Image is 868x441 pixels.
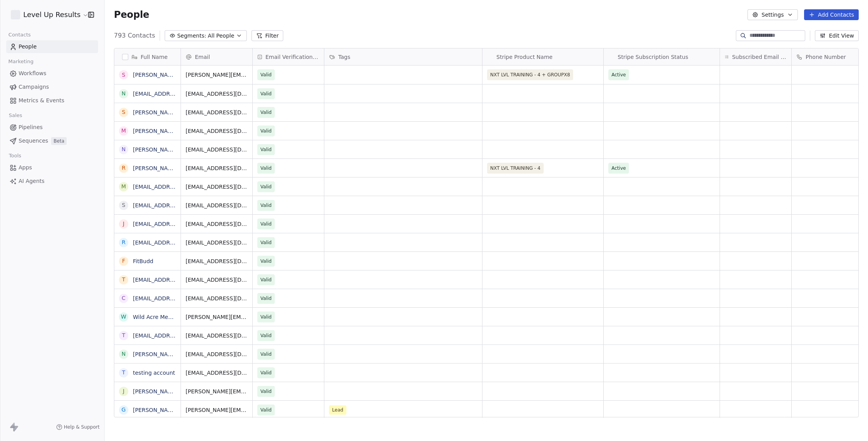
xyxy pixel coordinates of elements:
span: Apps [19,164,32,172]
a: Workflows [6,67,98,80]
span: [PERSON_NAME][EMAIL_ADDRESS][DOMAIN_NAME] [186,313,248,321]
span: [EMAIL_ADDRESS][DOMAIN_NAME] [186,257,248,265]
div: R [122,164,126,172]
span: People [114,9,149,21]
span: NXT LVL TRAINING - 4 [490,164,541,172]
span: Valid [260,295,272,302]
a: Help & Support [56,424,100,430]
div: StripeStripe Product Name [482,48,603,65]
div: Phone Number [792,48,863,65]
a: AI Agents [6,175,98,188]
div: n [122,90,126,98]
span: Valid [260,183,272,191]
a: [EMAIL_ADDRESS][DOMAIN_NAME] [133,202,228,208]
span: [EMAIL_ADDRESS][DOMAIN_NAME] [186,146,248,153]
span: Beta [51,137,67,145]
a: [PERSON_NAME] [133,72,178,78]
div: S [122,108,126,116]
a: SequencesBeta [6,134,98,147]
span: Valid [260,164,272,172]
div: j [123,220,124,228]
span: Valid [260,127,272,135]
div: g [122,406,126,414]
a: [PERSON_NAME] [133,109,178,115]
a: [EMAIL_ADDRESS][DOMAIN_NAME] [133,91,228,97]
span: Valid [260,332,272,339]
span: [EMAIL_ADDRESS][DOMAIN_NAME] [186,350,248,358]
span: [EMAIL_ADDRESS][DOMAIN_NAME] [186,276,248,284]
span: Valid [260,146,272,153]
span: Valid [260,276,272,284]
span: Campaigns [19,83,49,91]
span: All People [208,32,234,40]
div: N [122,145,126,153]
span: Contacts [5,29,34,41]
span: 793 Contacts [114,31,155,40]
span: [EMAIL_ADDRESS][DOMAIN_NAME] [186,220,248,228]
div: Email Verification Status [253,48,324,65]
span: [EMAIL_ADDRESS][DOMAIN_NAME] [186,332,248,339]
div: S [122,71,126,79]
span: Valid [260,388,272,395]
span: Tags [338,53,350,61]
a: [PERSON_NAME] [133,146,178,153]
div: Email [181,48,252,65]
div: r [122,238,126,246]
span: Sequences [19,137,48,145]
button: Settings [747,9,797,20]
span: [EMAIL_ADDRESS][DOMAIN_NAME] [186,369,248,377]
span: Level Up Results [23,10,81,20]
button: Level Up Results [9,8,83,21]
a: Wild Acre Mental Health Solutions [133,314,225,320]
div: W [121,313,126,321]
span: Valid [260,350,272,358]
span: [EMAIL_ADDRESS][DOMAIN_NAME] [186,90,248,98]
span: Segments: [177,32,206,40]
span: Valid [260,257,272,265]
span: [PERSON_NAME][EMAIL_ADDRESS][DOMAIN_NAME] [186,406,248,414]
span: Full Name [141,53,168,61]
div: M [121,127,126,135]
span: [PERSON_NAME][EMAIL_ADDRESS][PERSON_NAME][DOMAIN_NAME] [186,71,248,79]
div: t [122,331,126,339]
span: Email [195,53,210,61]
a: Campaigns [6,81,98,93]
span: Valid [260,90,272,98]
a: Metrics & Events [6,94,98,107]
div: Tags [324,48,482,65]
div: t [122,369,126,377]
span: [EMAIL_ADDRESS][DOMAIN_NAME] [186,109,248,116]
button: Edit View [815,30,859,41]
span: Sales [5,110,26,121]
a: FitBudd [133,258,153,264]
span: [EMAIL_ADDRESS][DOMAIN_NAME] [186,127,248,135]
span: AI Agents [19,177,45,185]
span: Valid [260,239,272,246]
span: Valid [260,202,272,209]
a: [EMAIL_ADDRESS][DOMAIN_NAME] [133,184,228,190]
span: [EMAIL_ADDRESS][DOMAIN_NAME] [186,295,248,302]
div: StripeStripe Subscription Status [604,48,720,65]
a: [EMAIL_ADDRESS][DOMAIN_NAME] [133,277,228,283]
span: Metrics & Events [19,96,64,105]
a: testing account [133,370,175,376]
span: Workflows [19,69,46,78]
div: Subscribed Email Categories [720,48,791,65]
div: j [123,387,124,395]
div: N [122,350,126,358]
div: Full Name [114,48,181,65]
button: Filter [251,30,284,41]
span: [EMAIL_ADDRESS][DOMAIN_NAME] [186,183,248,191]
span: Active [611,71,626,79]
span: People [19,43,37,51]
span: Stripe Product Name [496,53,553,61]
a: People [6,40,98,53]
span: Help & Support [64,424,100,430]
span: NXT LVL TRAINING - 4 + GROUPX8 [490,71,570,79]
span: Tools [5,150,24,162]
a: [PERSON_NAME] [133,351,178,357]
span: Valid [260,406,272,414]
div: S [122,201,126,209]
span: [EMAIL_ADDRESS][DOMAIN_NAME] [186,202,248,209]
div: c [122,294,126,302]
